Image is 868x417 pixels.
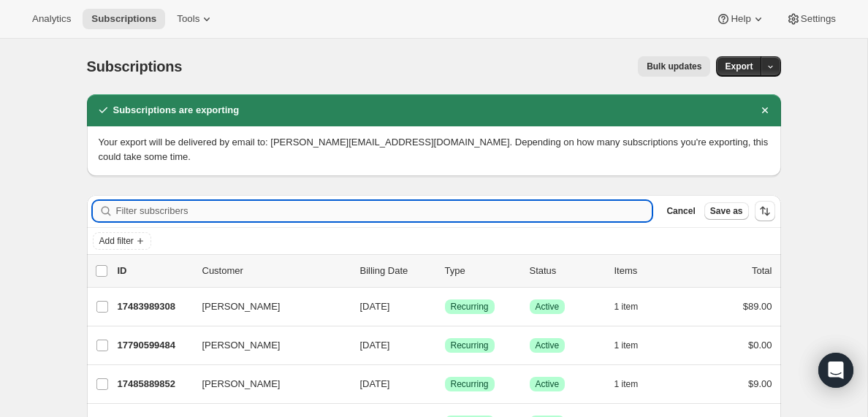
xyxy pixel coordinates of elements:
[638,56,710,77] button: Bulk updates
[99,235,134,247] span: Add filter
[743,301,772,312] span: $89.00
[32,13,71,25] span: Analytics
[731,13,750,25] span: Help
[451,340,489,351] span: Recurring
[748,378,772,389] span: $9.00
[360,340,390,351] span: [DATE]
[755,201,775,221] button: Sort the results
[614,301,639,313] span: 1 item
[91,13,156,25] span: Subscriptions
[168,9,223,29] button: Tools
[83,9,165,29] button: Subscriptions
[536,378,560,390] span: Active
[202,299,281,314] span: [PERSON_NAME]
[118,297,772,317] div: 17483989308[PERSON_NAME][DATE]SuccessRecurringSuccessActive1 item$89.00
[99,137,769,162] span: Your export will be delivered by email to: [PERSON_NAME][EMAIL_ADDRESS][DOMAIN_NAME]. Depending o...
[647,61,701,72] span: Bulk updates
[118,338,191,353] p: 17790599484
[818,353,853,388] div: Open Intercom Messenger
[118,335,772,356] div: 17790599484[PERSON_NAME][DATE]SuccessRecurringSuccessActive1 item$0.00
[194,372,340,396] button: [PERSON_NAME]
[752,264,772,278] p: Total
[614,378,639,390] span: 1 item
[704,202,749,220] button: Save as
[614,335,655,356] button: 1 item
[536,301,560,313] span: Active
[445,264,518,278] div: Type
[202,377,281,391] span: [PERSON_NAME]
[194,334,340,357] button: [PERSON_NAME]
[194,295,340,318] button: [PERSON_NAME]
[118,264,772,278] div: IDCustomerBilling DateTypeStatusItemsTotal
[707,9,774,29] button: Help
[614,297,655,317] button: 1 item
[118,299,191,314] p: 17483989308
[118,264,191,278] p: ID
[801,13,836,25] span: Settings
[360,301,390,312] span: [DATE]
[118,374,772,394] div: 17485889852[PERSON_NAME][DATE]SuccessRecurringSuccessActive1 item$9.00
[202,338,281,353] span: [PERSON_NAME]
[113,103,240,118] h2: Subscriptions are exporting
[118,377,191,391] p: 17485889852
[93,232,151,250] button: Add filter
[177,13,199,25] span: Tools
[725,61,753,72] span: Export
[530,264,603,278] p: Status
[614,340,639,351] span: 1 item
[23,9,80,29] button: Analytics
[666,205,695,217] span: Cancel
[451,378,489,390] span: Recurring
[116,201,652,221] input: Filter subscribers
[614,374,655,394] button: 1 item
[716,56,761,77] button: Export
[660,202,701,220] button: Cancel
[87,58,183,74] span: Subscriptions
[755,100,775,120] button: Dismiss notification
[710,205,743,217] span: Save as
[360,378,390,389] span: [DATE]
[777,9,845,29] button: Settings
[451,301,489,313] span: Recurring
[360,264,433,278] p: Billing Date
[202,264,349,278] p: Customer
[748,340,772,351] span: $0.00
[614,264,688,278] div: Items
[536,340,560,351] span: Active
